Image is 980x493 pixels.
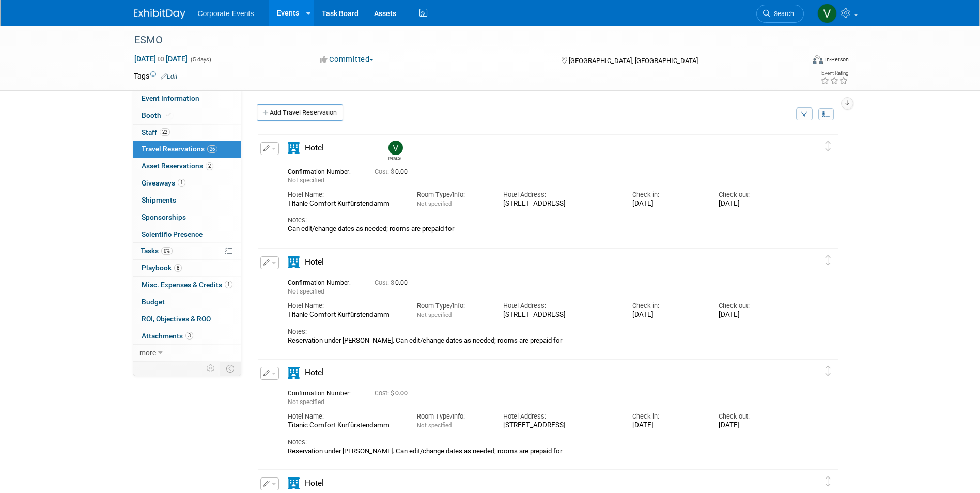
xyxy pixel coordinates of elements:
div: Notes: [288,438,790,447]
span: 0.00 [375,279,412,286]
span: 0% [161,247,173,255]
a: Misc. Expenses & Credits1 [133,277,241,294]
span: ROI, Objectives & ROO [142,315,211,323]
div: ESMO [131,31,788,50]
div: Hotel Address: [503,190,617,199]
span: Not specified [417,311,452,318]
img: Valeria Bocharova [817,4,837,23]
span: Corporate Events [198,9,254,18]
span: Scientific Presence [142,230,203,238]
div: [DATE] [632,421,703,430]
span: 0.00 [375,168,412,175]
div: Titanic Comfort Kurfürstendamm [288,311,401,319]
img: ExhibitDay [134,9,185,19]
span: Giveaways [142,179,185,187]
a: Budget [133,294,241,311]
td: Toggle Event Tabs [220,362,241,375]
a: Scientific Presence [133,226,241,243]
div: Room Type/Info: [417,301,488,311]
div: Valeria Bocharova [386,141,404,161]
div: Room Type/Info: [417,190,488,199]
span: Shipments [142,196,176,204]
span: 2 [206,162,213,170]
div: Event Format [743,54,849,69]
div: Confirmation Number: [288,165,359,176]
div: Confirmation Number: [288,276,359,287]
a: Tasks0% [133,243,241,259]
a: Event Information [133,90,241,107]
span: Staff [142,128,170,136]
a: ROI, Objectives & ROO [133,311,241,328]
span: Cost: $ [375,279,395,286]
a: Shipments [133,192,241,209]
div: Hotel Name: [288,412,401,421]
div: Reservation under [PERSON_NAME]. Can edit/change dates as needed; rooms are prepaid for [288,336,790,345]
a: Asset Reservations2 [133,158,241,175]
span: 26 [207,145,217,153]
a: Sponsorships [133,209,241,226]
div: [DATE] [632,199,703,208]
img: Valeria Bocharova [388,141,403,155]
span: to [156,55,166,63]
div: [DATE] [719,421,789,430]
a: Playbook8 [133,260,241,276]
div: Notes: [288,327,790,336]
span: 0.00 [375,390,412,397]
span: Cost: $ [375,390,395,397]
span: Not specified [288,398,324,406]
div: [STREET_ADDRESS] [503,311,617,319]
div: Check-out: [719,412,789,421]
span: Not specified [417,200,452,207]
i: Click and drag to move item [826,141,831,151]
span: 22 [160,128,170,136]
div: [DATE] [719,199,789,208]
span: [DATE] [DATE] [134,54,188,64]
div: Valeria Bocharova [388,155,401,161]
div: Hotel Address: [503,301,617,311]
span: Hotel [305,368,324,377]
i: Hotel [288,477,300,489]
i: Filter by Traveler [801,111,808,118]
span: Misc. Expenses & Credits [142,281,232,289]
div: Room Type/Info: [417,412,488,421]
a: Giveaways1 [133,175,241,192]
img: Format-Inperson.png [813,55,823,64]
div: [STREET_ADDRESS] [503,199,617,208]
span: Hotel [305,143,324,152]
div: Check-in: [632,412,703,421]
a: Staff22 [133,125,241,141]
div: Hotel Name: [288,190,401,199]
div: Event Rating [820,71,848,76]
a: Attachments3 [133,328,241,345]
span: [GEOGRAPHIC_DATA], [GEOGRAPHIC_DATA] [569,57,698,65]
button: Committed [316,54,378,65]
div: [STREET_ADDRESS] [503,421,617,430]
span: Hotel [305,257,324,267]
span: Search [770,10,794,18]
span: Budget [142,298,165,306]
div: Notes: [288,215,790,225]
div: Reservation under [PERSON_NAME]. Can edit/change dates as needed; rooms are prepaid for [288,447,790,455]
a: more [133,345,241,361]
td: Personalize Event Tab Strip [202,362,220,375]
i: Hotel [288,367,300,379]
span: Event Information [142,94,199,102]
div: Check-out: [719,190,789,199]
span: Attachments [142,332,193,340]
span: 8 [174,264,182,272]
div: Check-in: [632,190,703,199]
div: [DATE] [632,311,703,319]
a: Travel Reservations26 [133,141,241,158]
span: Not specified [288,177,324,184]
span: Booth [142,111,173,119]
span: more [139,348,156,357]
i: Hotel [288,256,300,268]
td: Tags [134,71,178,81]
i: Click and drag to move item [826,366,831,376]
div: Confirmation Number: [288,387,359,397]
div: [DATE] [719,311,789,319]
a: Edit [161,73,178,80]
div: Can edit/change dates as needed; rooms are prepaid for [288,225,790,233]
span: Playbook [142,264,182,272]
a: Add Travel Reservation [257,104,343,121]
